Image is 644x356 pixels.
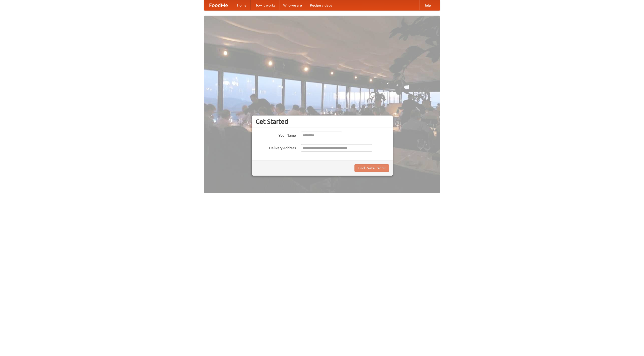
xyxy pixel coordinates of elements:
a: Who we are [279,0,306,10]
h3: Get Started [256,118,389,125]
a: FoodMe [204,0,233,10]
button: Find Restaurants! [354,164,389,172]
a: Recipe videos [306,0,336,10]
a: Help [419,0,435,10]
label: Your Name [256,132,296,138]
a: How it works [251,0,279,10]
a: Home [233,0,251,10]
label: Delivery Address [256,144,296,150]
